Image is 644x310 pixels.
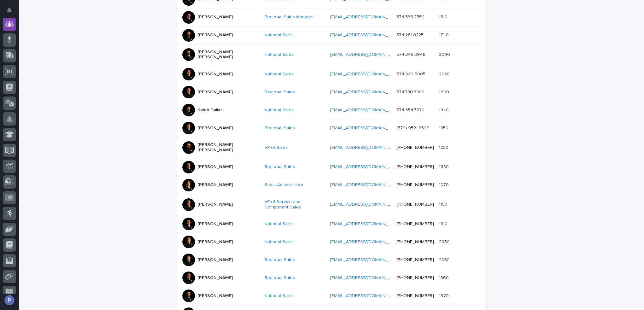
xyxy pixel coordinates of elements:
p: 1970 [439,292,450,299]
a: [EMAIL_ADDRESS][DOMAIN_NAME] [330,33,401,37]
p: [PERSON_NAME] [197,72,233,77]
p: [PERSON_NAME] [197,164,233,170]
p: 1600 [439,88,450,95]
p: Kaleb Dallas [197,108,223,113]
tr: [PERSON_NAME]National Sales [EMAIL_ADDRESS][DOMAIN_NAME] [PHONE_NUMBER]20502050 [177,233,486,251]
tr: [PERSON_NAME]National Sales [EMAIL_ADDRESS][DOMAIN_NAME] [PHONE_NUMBER]18101810 [177,215,486,233]
p: [PERSON_NAME] [197,126,233,131]
a: National Sales [264,32,294,38]
tr: [PERSON_NAME]Sales Administrator [EMAIL_ADDRESS][DOMAIN_NAME] [PHONE_NUMBER]10701070 [177,176,486,194]
a: National Sales [264,239,294,245]
p: 1070 [439,181,450,188]
a: 574.354.7670 [397,108,425,112]
p: 1680 [439,163,450,170]
p: [PERSON_NAME] [197,275,233,281]
a: [EMAIL_ADDRESS][DOMAIN_NAME] [330,202,401,207]
a: 574.261.0225 [397,33,424,37]
tr: [PERSON_NAME]National Sales [EMAIL_ADDRESS][DOMAIN_NAME] 574.849.600520202020 [177,65,486,83]
a: [PHONE_NUMBER] [397,276,434,280]
a: Regional Sales [264,275,295,281]
a: [EMAIL_ADDRESS][DOMAIN_NAME] [330,222,401,226]
a: National Sales [264,108,294,113]
a: [PHONE_NUMBER] [397,165,434,169]
a: [EMAIL_ADDRESS][DOMAIN_NAME] [330,294,401,298]
tr: [PERSON_NAME] [PERSON_NAME]VP of Sales [EMAIL_ADDRESS][DOMAIN_NAME] [PHONE_NUMBER]12301230 [177,137,486,158]
a: [EMAIL_ADDRESS][DOMAIN_NAME] [330,258,401,262]
a: [EMAIL_ADDRESS][DOMAIN_NAME] [330,72,401,76]
a: 574.536.2550 [397,15,425,19]
a: [EMAIL_ADDRESS][DOMAIN_NAME] [330,15,401,19]
a: National Sales [264,72,294,77]
p: [PERSON_NAME] [197,32,233,38]
a: 574.780.3809 [397,90,425,94]
tr: [PERSON_NAME]National Sales [EMAIL_ADDRESS][DOMAIN_NAME] [PHONE_NUMBER]19701970 [177,287,486,305]
tr: [PERSON_NAME]Regional Sales [EMAIL_ADDRESS][DOMAIN_NAME] (574) 952- 954918501850 [177,119,486,137]
tr: [PERSON_NAME]Regional Sales [EMAIL_ADDRESS][DOMAIN_NAME] 574.780.380916001600 [177,83,486,101]
a: [EMAIL_ADDRESS][DOMAIN_NAME] [330,183,401,187]
p: [PERSON_NAME] [197,293,233,299]
p: 2050 [439,238,451,245]
a: [EMAIL_ADDRESS][DOMAIN_NAME] [330,90,401,94]
a: [PHONE_NUMBER] [397,258,434,262]
p: [PERSON_NAME] [197,221,233,227]
a: [EMAIL_ADDRESS][DOMAIN_NAME] [330,165,401,169]
p: 1850 [439,124,450,131]
a: (574) 952- 9549 [397,126,430,130]
a: [PHONE_NUMBER] [397,294,434,298]
p: [PERSON_NAME] [197,182,233,188]
p: 2030 [439,256,451,263]
p: 1150 [439,201,449,207]
tr: [PERSON_NAME] [PERSON_NAME]National Sales [EMAIL_ADDRESS][DOMAIN_NAME] 574.349.594620402040 [177,44,486,65]
a: [EMAIL_ADDRESS][DOMAIN_NAME] [330,240,401,244]
tr: Kaleb DallasNational Sales [EMAIL_ADDRESS][DOMAIN_NAME] 574.354.767018401840 [177,101,486,119]
p: 1230 [439,144,450,150]
p: 1740 [439,31,450,38]
tr: [PERSON_NAME]VP of Service and Component Sales [EMAIL_ADDRESS][DOMAIN_NAME] [PHONE_NUMBER]11501150 [177,194,486,215]
a: [EMAIL_ADDRESS][DOMAIN_NAME] [330,276,401,280]
button: Notifications [3,4,16,17]
a: VP of Service and Component Sales [264,199,325,210]
p: [PERSON_NAME] [PERSON_NAME] [197,142,259,153]
a: 574.349.5946 [397,52,425,57]
p: [PERSON_NAME] [197,90,233,95]
a: [EMAIL_ADDRESS][DOMAIN_NAME] [330,126,401,130]
tr: [PERSON_NAME]Regional Sales [EMAIL_ADDRESS][DOMAIN_NAME] [PHONE_NUMBER]20302030 [177,251,486,269]
p: 1510 [439,13,449,20]
div: Notifications [8,8,16,18]
p: [PERSON_NAME] [197,15,233,20]
p: [PERSON_NAME] [197,202,233,207]
a: National Sales [264,221,294,227]
a: 574.849.6005 [397,72,425,76]
a: [PHONE_NUMBER] [397,145,434,150]
a: VP of Sales [264,145,288,150]
a: [PHONE_NUMBER] [397,183,434,187]
p: 2020 [439,70,451,77]
p: 2040 [439,51,451,57]
a: [PHONE_NUMBER] [397,222,434,226]
a: [EMAIL_ADDRESS][DOMAIN_NAME] [330,108,401,112]
a: Regional Sales [264,257,295,263]
tr: [PERSON_NAME]National Sales [EMAIL_ADDRESS][DOMAIN_NAME] 574.261.022517401740 [177,26,486,44]
a: [PHONE_NUMBER] [397,202,434,207]
tr: [PERSON_NAME]Regional Sales [EMAIL_ADDRESS][DOMAIN_NAME] [PHONE_NUMBER]16801680 [177,158,486,176]
p: 1860 [439,274,450,281]
a: [PHONE_NUMBER] [397,240,434,244]
tr: [PERSON_NAME]Regional Sales Manager [EMAIL_ADDRESS][DOMAIN_NAME] 574.536.255015101510 [177,8,486,26]
p: [PERSON_NAME] [197,239,233,245]
a: Regional Sales [264,126,295,131]
button: users-avatar [3,294,16,307]
a: Sales Administrator [264,182,303,188]
a: National Sales [264,52,294,57]
a: [EMAIL_ADDRESS][DOMAIN_NAME] [330,52,401,57]
a: Regional Sales Manager [264,15,314,20]
tr: [PERSON_NAME]Regional Sales [EMAIL_ADDRESS][DOMAIN_NAME] [PHONE_NUMBER]18601860 [177,269,486,287]
a: [EMAIL_ADDRESS][DOMAIN_NAME] [330,145,401,150]
a: Regional Sales [264,164,295,170]
a: Regional Sales [264,90,295,95]
p: 1810 [439,220,449,227]
p: [PERSON_NAME] [PERSON_NAME] [197,50,259,60]
a: National Sales [264,293,294,299]
p: 1840 [439,106,450,113]
p: [PERSON_NAME] [197,257,233,263]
